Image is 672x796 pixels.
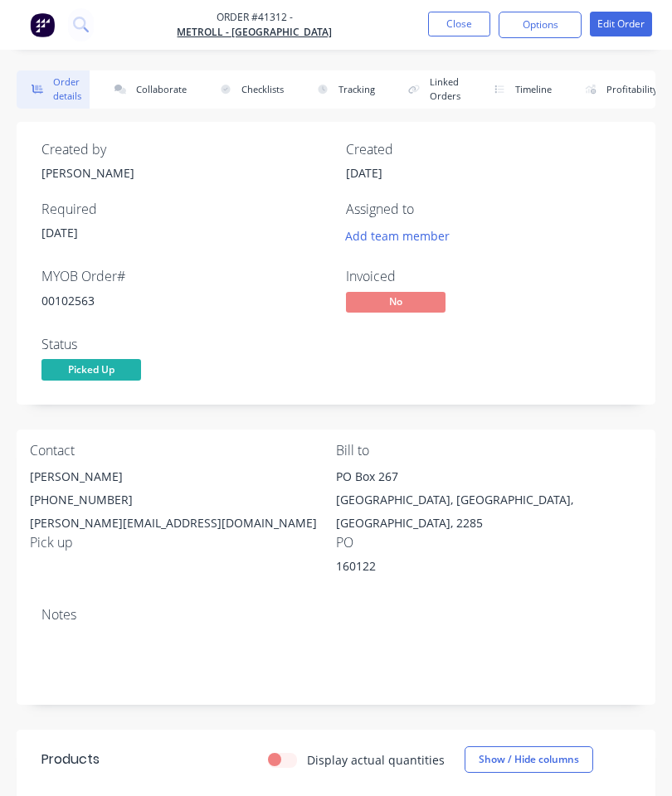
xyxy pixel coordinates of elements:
span: [DATE] [41,225,78,240]
div: Bill to [336,443,642,459]
button: Picked Up [41,359,141,384]
div: Created by [41,142,326,158]
button: Checklists [205,70,292,109]
div: [PERSON_NAME][EMAIL_ADDRESS][DOMAIN_NAME] [30,512,336,535]
a: Metroll - [GEOGRAPHIC_DATA] [177,25,332,40]
button: Close [428,12,490,36]
button: Show / Hide columns [465,746,593,773]
div: Pick up [30,535,336,551]
div: [PERSON_NAME] [30,465,336,488]
button: Timeline [479,70,560,109]
div: 160122 [336,557,543,580]
div: [PHONE_NUMBER] [30,488,336,512]
div: 00102563 [41,292,326,309]
div: Assigned to [346,201,631,217]
div: Products [41,750,100,769]
button: Order details [17,70,90,109]
button: Edit Order [590,12,652,36]
span: No [346,292,446,313]
span: Order #41312 - [177,10,332,25]
button: Collaborate [100,70,195,109]
button: Add team member [346,224,459,246]
div: [PERSON_NAME][PHONE_NUMBER][PERSON_NAME][EMAIL_ADDRESS][DOMAIN_NAME] [30,465,336,535]
div: [PERSON_NAME] [41,164,326,182]
div: PO [336,535,642,551]
div: MYOB Order # [41,269,326,284]
div: Required [41,201,326,217]
div: Status [41,337,326,352]
label: Display actual quantities [307,751,445,769]
img: Factory [30,12,55,37]
div: Notes [41,607,631,623]
button: Profitability [570,70,666,109]
div: Contact [30,443,336,459]
span: Picked Up [41,359,141,380]
div: Invoiced [346,269,631,284]
span: [DATE] [346,165,382,181]
div: [GEOGRAPHIC_DATA], [GEOGRAPHIC_DATA], [GEOGRAPHIC_DATA], 2285 [336,488,642,535]
div: PO Box 267 [336,465,642,488]
button: Options [499,12,582,38]
div: PO Box 267[GEOGRAPHIC_DATA], [GEOGRAPHIC_DATA], [GEOGRAPHIC_DATA], 2285 [336,465,642,535]
div: Created [346,142,631,158]
button: Linked Orders [393,70,469,109]
button: Add team member [337,224,459,246]
button: Tracking [302,70,383,109]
